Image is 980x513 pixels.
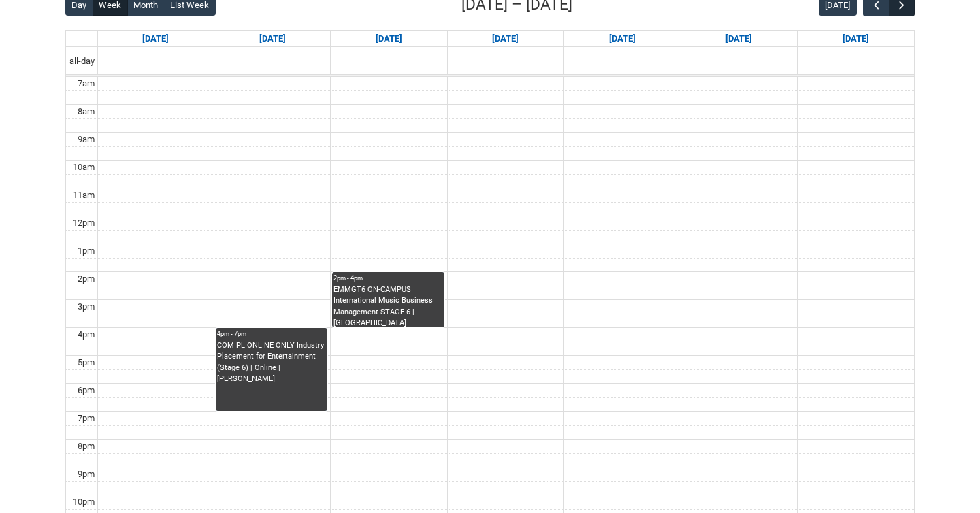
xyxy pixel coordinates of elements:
a: Go to August 23, 2025 [840,31,872,47]
div: 9pm [75,467,97,481]
a: Go to August 18, 2025 [257,31,289,47]
div: 8pm [75,440,97,453]
div: 10pm [70,495,97,509]
div: 11am [70,188,97,202]
div: EMMGT6 ON-CAMPUS International Music Business Management STAGE 6 | [GEOGRAPHIC_DATA] ([GEOGRAPHIC... [333,284,442,327]
div: 1pm [75,244,97,258]
a: Go to August 17, 2025 [140,31,171,47]
a: Go to August 20, 2025 [489,31,521,47]
div: 7pm [75,412,97,425]
a: Go to August 22, 2025 [723,31,755,47]
div: COMIPL ONLINE ONLY Industry Placement for Entertainment (Stage 6) | Online | [PERSON_NAME] [217,340,326,385]
div: 4pm - 7pm [217,329,326,339]
div: 7am [75,77,97,90]
div: 10am [70,161,97,174]
div: 3pm [75,300,97,314]
div: 8am [75,105,97,118]
a: Go to August 19, 2025 [373,31,405,47]
div: 12pm [70,216,97,230]
div: 2pm [75,272,97,286]
div: 5pm [75,356,97,369]
a: Go to August 21, 2025 [606,31,638,47]
div: 6pm [75,384,97,397]
div: 9am [75,133,97,146]
div: 4pm [75,328,97,342]
span: all-day [67,54,97,68]
div: 2pm - 4pm [333,274,442,283]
